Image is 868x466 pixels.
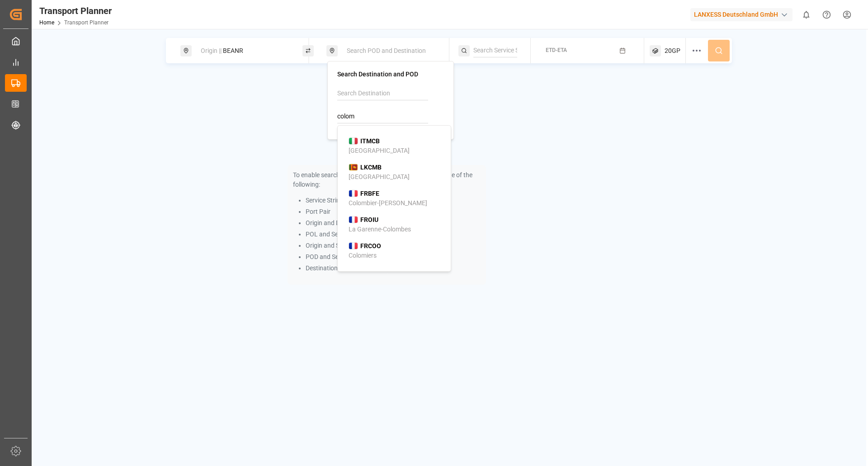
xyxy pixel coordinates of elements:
button: LANXESS Deutschland GmbH [690,6,796,23]
div: LANXESS Deutschland GmbH [690,8,793,21]
button: ETD-ETA [536,42,639,60]
div: [GEOGRAPHIC_DATA] [349,146,410,155]
b: ITMCB [360,137,380,145]
li: Origin and Destination [306,218,481,228]
img: country [349,164,358,171]
button: show 0 new notifications [796,5,816,25]
li: Origin and Service String [306,241,481,250]
div: Colomiers [349,251,377,260]
div: [GEOGRAPHIC_DATA] [349,172,410,182]
b: FRCOO [360,242,381,249]
div: BEANR [195,42,293,59]
a: Home [39,19,54,26]
input: Search Destination [337,87,428,100]
li: Destination and Service String [306,264,481,273]
span: Origin || [201,47,222,54]
span: 20GP [665,46,680,56]
p: To enable searching, add ETA, ETD, containerType and one of the following: [293,170,481,189]
img: country [349,242,358,249]
div: Transport Planner [39,4,112,18]
li: POL and Service String [306,230,481,239]
div: Colombier-[PERSON_NAME] [349,198,427,208]
b: FROIU [360,216,378,223]
button: Help Center [816,5,837,25]
b: LKCMB [360,164,382,171]
div: La Garenne-Colombes [349,225,411,234]
li: POD and Service String [306,252,481,262]
input: Search POD [337,110,428,123]
li: Service String [306,196,481,205]
b: FRBFE [360,190,379,197]
span: ETD-ETA [546,47,567,53]
input: Search Service String [473,44,517,57]
li: Port Pair [306,207,481,217]
img: country [349,216,358,223]
img: country [349,137,358,145]
img: country [349,190,358,197]
span: Search POD and Destination [347,47,426,54]
h4: Search Destination and POD [337,71,444,77]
